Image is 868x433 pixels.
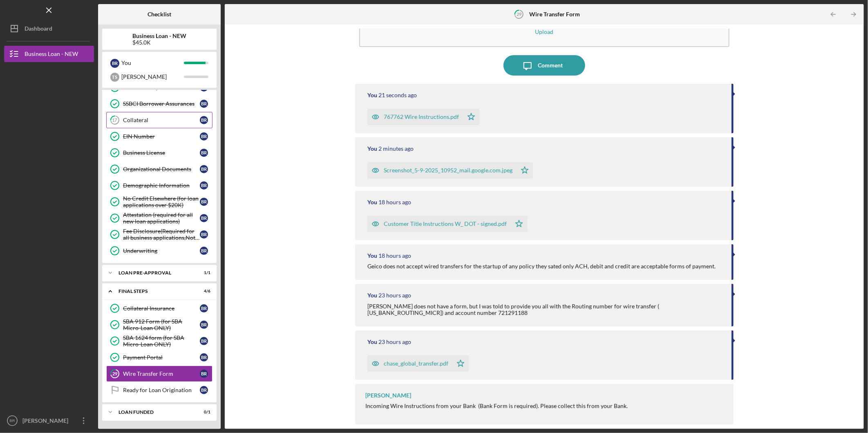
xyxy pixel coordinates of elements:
[106,194,213,210] a: No Credit Elsewhere (for loan applications over $20K)BR
[106,112,213,128] a: 17CollateralBR
[367,145,377,152] div: You
[200,132,208,141] div: B R
[538,55,563,76] div: Comment
[123,335,200,348] div: SBA 1624 form (for SBA Micro-Loan ONLY)
[119,410,190,415] div: LOAN FUNDED
[200,149,208,157] div: B R
[106,226,213,243] a: Fee Disclosure(Required for all business applications,Not needed for Contractor loans)BR
[367,292,377,299] div: You
[9,419,15,423] text: BR
[200,165,208,173] div: B R
[503,55,585,76] button: Comment
[25,46,78,64] div: Business Loan - NEW
[200,116,208,124] div: B R
[378,339,411,345] time: 2025-09-04 15:51
[119,289,190,294] div: FINAL STEPS
[367,303,723,316] div: [PERSON_NAME] does not have a form, but I was told to provide you all with the Routing number for...
[200,304,208,312] div: B R
[106,128,213,145] a: EIN NumberBR
[106,145,213,161] a: Business LicenseBR
[367,263,716,270] div: Geico does not accept wired transfers for the startup of any policy they sated only ACH, debit an...
[365,403,628,409] div: Incoming Wire Instructions from your Bank (Bank Form is required). Please collect this from your ...
[4,20,94,37] button: Dashboard
[535,29,553,35] div: Upload
[106,210,213,226] a: Attestation (required for all new loan applications)BR
[367,355,469,372] button: chase_global_transfer.pdf
[123,318,200,331] div: SBA 912 Form (for SBA Micro-Loan ONLY)
[112,371,118,377] tspan: 29
[378,92,417,98] time: 2025-09-05 15:13
[200,214,208,222] div: B R
[384,114,459,120] div: 767762 Wire Instructions.pdf
[200,230,208,239] div: B R
[110,73,119,82] div: T S
[200,100,208,108] div: B R
[529,11,580,18] b: Wire Transfer Form
[106,317,213,333] a: SBA 912 Form (for SBA Micro-Loan ONLY)BR
[196,410,210,415] div: 0 / 1
[123,133,200,140] div: EIN Number
[106,96,213,112] a: SSBCI Borrower AssurancesBR
[123,117,200,123] div: Collateral
[123,371,200,377] div: Wire Transfer Form
[106,177,213,194] a: Demographic InformationBR
[367,252,377,259] div: You
[121,70,184,84] div: [PERSON_NAME]
[200,337,208,345] div: B R
[123,150,200,156] div: Business License
[367,216,527,232] button: Customer Title Instructions W_ DOT - signed.pdf
[110,59,119,68] div: B R
[121,56,184,70] div: You
[200,247,208,255] div: B R
[200,386,208,394] div: B R
[123,248,200,254] div: Underwriting
[106,333,213,349] a: SBA 1624 form (for SBA Micro-Loan ONLY)BR
[200,321,208,329] div: B R
[112,118,118,123] tspan: 17
[378,252,411,259] time: 2025-09-04 21:18
[517,11,522,17] tspan: 29
[123,228,200,241] div: Fee Disclosure(Required for all business applications,Not needed for Contractor loans)
[367,92,377,98] div: You
[367,199,377,205] div: You
[123,100,200,107] div: SSBCI Borrower Assurances
[106,161,213,177] a: Organizational DocumentsBR
[378,292,411,299] time: 2025-09-04 15:57
[106,382,213,398] a: Ready for Loan OriginationBR
[367,109,479,125] button: 767762 Wire Instructions.pdf
[123,354,200,361] div: Payment Portal
[148,11,171,18] b: Checklist
[200,353,208,362] div: B R
[123,182,200,189] div: Demographic Information
[106,300,213,317] a: Collateral InsuranceBR
[123,166,200,172] div: Organizational Documents
[384,167,512,174] div: Screenshot_5-9-2025_10952_mail.google.com.jpeg
[123,212,200,225] div: Attestation (required for all new loan applications)
[367,162,533,179] button: Screenshot_5-9-2025_10952_mail.google.com.jpeg
[200,198,208,206] div: B R
[196,270,210,275] div: 1 / 1
[119,270,190,275] div: LOAN PRE-APPROVAL
[4,46,94,62] button: Business Loan - NEW
[106,349,213,366] a: Payment PortalBR
[106,243,213,259] a: UnderwritingBR
[132,33,186,39] b: Business Loan - NEW
[106,366,213,382] a: 29Wire Transfer FormBR
[384,221,507,227] div: Customer Title Instructions W_ DOT - signed.pdf
[123,195,200,208] div: No Credit Elsewhere (for loan applications over $20K)
[4,413,94,429] button: BR[PERSON_NAME]
[196,289,210,294] div: 4 / 6
[200,181,208,190] div: B R
[123,305,200,312] div: Collateral Insurance
[200,370,208,378] div: B R
[20,413,74,431] div: [PERSON_NAME]
[365,392,411,399] div: [PERSON_NAME]
[132,39,186,46] div: $45.0K
[25,20,52,39] div: Dashboard
[384,360,448,367] div: chase_global_transfer.pdf
[378,199,411,205] time: 2025-09-04 21:35
[378,145,414,152] time: 2025-09-05 15:10
[367,339,377,345] div: You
